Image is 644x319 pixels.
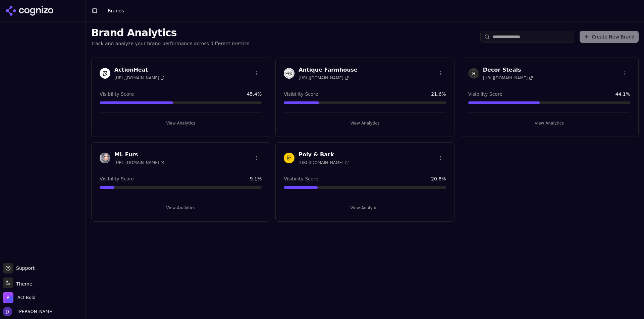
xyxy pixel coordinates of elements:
[299,151,348,159] h3: Poly & Bark
[483,75,533,81] span: [URL][DOMAIN_NAME]
[100,203,262,213] button: View Analytics
[13,265,35,271] span: Support
[431,175,446,182] span: 20.8 %
[100,91,134,97] span: Visibility Score
[3,292,13,303] img: Act Bold
[615,91,630,97] span: 44.1 %
[15,309,54,315] span: [PERSON_NAME]
[284,68,294,79] img: Antique Farmhouse
[100,68,110,79] img: ActionHeat
[284,175,318,182] span: Visibility Score
[100,153,110,163] img: ML Furs
[299,160,348,165] span: [URL][DOMAIN_NAME]
[3,292,36,303] button: Open organization switcher
[114,160,164,165] span: [URL][DOMAIN_NAME]
[247,91,262,97] span: 45.4 %
[108,7,625,14] nav: breadcrumb
[250,175,262,182] span: 9.1 %
[91,27,250,39] h1: Brand Analytics
[100,118,262,129] button: View Analytics
[100,175,134,182] span: Visibility Score
[284,203,446,213] button: View Analytics
[114,151,164,159] h3: ML Furs
[114,66,164,74] h3: ActionHeat
[299,66,358,74] h3: Antique Farmhouse
[483,66,533,74] h3: Decor Steals
[468,118,630,129] button: View Analytics
[284,91,318,97] span: Visibility Score
[91,40,250,47] p: Track and analyze your brand performance across different metrics
[3,307,12,316] img: David White
[108,8,124,13] span: Brands
[299,75,348,81] span: [URL][DOMAIN_NAME]
[431,91,446,97] span: 21.6 %
[17,295,36,301] span: Act Bold
[284,153,294,163] img: Poly & Bark
[468,91,502,97] span: Visibility Score
[284,118,446,129] button: View Analytics
[114,75,164,81] span: [URL][DOMAIN_NAME]
[13,281,32,287] span: Theme
[468,68,479,79] img: Decor Steals
[3,307,54,316] button: Open user button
